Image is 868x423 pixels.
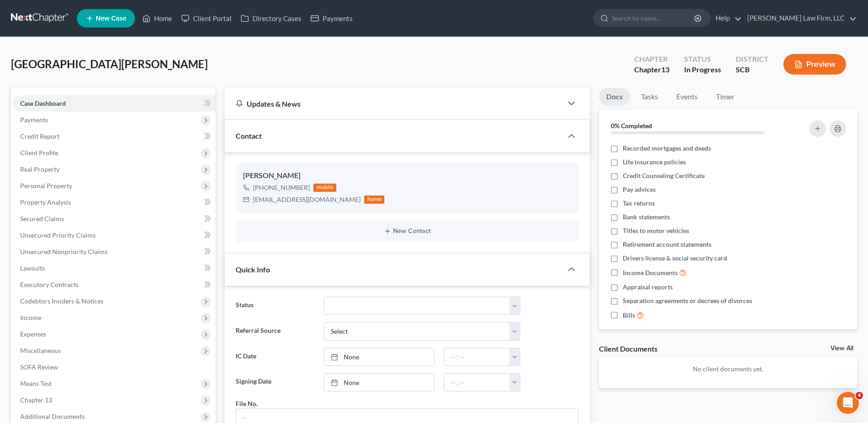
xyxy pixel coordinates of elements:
span: Miscellaneous [20,347,61,354]
a: Unsecured Priority Claims [13,227,216,244]
span: Real Property [20,165,59,173]
label: Signing Date [231,373,319,391]
span: Expenses [20,330,46,338]
label: IC Date [231,348,319,366]
span: Life insurance policies [623,157,686,167]
a: SOFA Review [13,359,216,375]
span: Credit Report [20,132,59,140]
label: Referral Source [231,322,319,341]
label: Status [231,297,319,315]
span: Titles to motor vehicles [623,226,689,235]
span: Payments [20,116,48,124]
span: SOFA Review [20,363,58,371]
div: Chapter [634,65,669,75]
span: Drivers license & social security card [623,254,727,263]
strong: 0% Completed [611,122,652,130]
span: Client Profile [20,149,58,157]
span: Secured Claims [20,215,64,222]
span: Contact [236,131,262,140]
span: Retirement account statements [623,240,712,249]
a: Directory Cases [236,10,306,27]
div: mobile [313,184,336,192]
span: Executory Contracts [20,281,79,288]
a: Help [711,10,742,27]
a: Lawsuits [13,260,216,277]
span: Unsecured Priority Claims [20,231,96,239]
a: None [324,348,434,366]
span: Personal Property [20,182,72,190]
span: Income Documents [623,268,678,277]
div: District [736,54,769,65]
a: None [324,374,434,391]
a: Unsecured Nonpriority Claims [13,244,216,260]
div: In Progress [684,65,721,75]
span: Pay advices [623,185,656,194]
span: [GEOGRAPHIC_DATA][PERSON_NAME] [11,57,208,70]
div: Client Documents [599,344,658,353]
span: Chapter 13 [20,396,52,404]
span: Bills [623,311,635,320]
button: Preview [783,54,846,75]
div: Chapter [634,54,669,65]
a: Secured Claims [13,211,216,227]
input: -- : -- [444,374,510,391]
span: Codebtors Insiders & Notices [20,297,103,305]
div: [PHONE_NUMBER] [253,183,310,192]
span: Appraisal reports [623,282,673,292]
button: New Contact [243,228,571,235]
span: Lawsuits [20,264,45,272]
span: Bank statements [623,212,670,222]
span: Case Dashboard [20,99,66,107]
input: -- : -- [444,348,510,366]
span: 13 [661,65,669,74]
span: Credit Counseling Certificate [623,171,705,180]
div: home [364,195,384,204]
span: 4 [856,392,863,399]
a: Executory Contracts [13,277,216,293]
a: Case Dashboard [13,95,216,112]
div: Updates & News [236,99,551,108]
span: Property Analysis [20,198,71,206]
div: Status [684,54,721,65]
div: [PERSON_NAME] [243,170,571,181]
input: Search by name... [612,10,695,27]
span: Quick Info [236,265,270,274]
div: [EMAIL_ADDRESS][DOMAIN_NAME] [253,195,361,204]
span: New Case [96,15,126,22]
a: Docs [599,88,630,106]
a: Tasks [634,88,665,106]
a: View All [830,345,853,352]
span: Unsecured Nonpriority Claims [20,248,108,255]
span: Additional Documents [20,412,85,420]
a: Timer [709,88,742,106]
span: Income [20,314,41,321]
a: [PERSON_NAME] Law Firm, LLC [743,10,857,27]
div: SCB [736,65,769,75]
a: Property Analysis [13,194,216,211]
p: No client documents yet. [606,364,850,374]
span: Tax returns [623,199,655,208]
span: Means Test [20,380,52,387]
a: Credit Report [13,128,216,145]
a: Payments [306,10,357,27]
span: Separation agreements or decrees of divorces [623,296,752,305]
a: Home [138,10,177,27]
a: Client Portal [177,10,236,27]
iframe: Intercom live chat [837,392,859,414]
a: Events [669,88,705,106]
div: File No. [236,399,258,408]
span: Recorded mortgages and deeds [623,144,711,153]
